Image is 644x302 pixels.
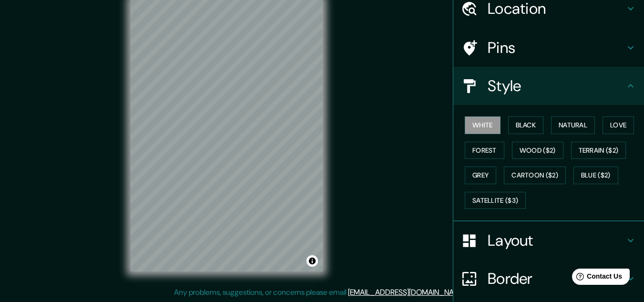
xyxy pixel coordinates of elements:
[465,167,496,184] button: Grey
[488,231,625,250] h4: Layout
[573,167,618,184] button: Blue ($2)
[603,116,634,134] button: Love
[465,192,526,209] button: Satellite ($3)
[559,265,634,292] iframe: Help widget launcher
[551,116,595,134] button: Natural
[504,167,566,184] button: Cartoon ($2)
[488,269,625,288] h4: Border
[307,255,318,267] button: Toggle attribution
[453,67,644,105] div: Style
[174,287,467,298] p: Any problems, suggestions, or concerns please email .
[571,142,626,159] button: Terrain ($2)
[465,116,501,134] button: White
[453,29,644,67] div: Pins
[453,260,644,298] div: Border
[512,142,563,159] button: Wood ($2)
[488,38,625,57] h4: Pins
[453,221,644,260] div: Layout
[465,142,504,159] button: Forest
[508,116,544,134] button: Black
[488,76,625,95] h4: Style
[348,287,466,297] a: [EMAIL_ADDRESS][DOMAIN_NAME]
